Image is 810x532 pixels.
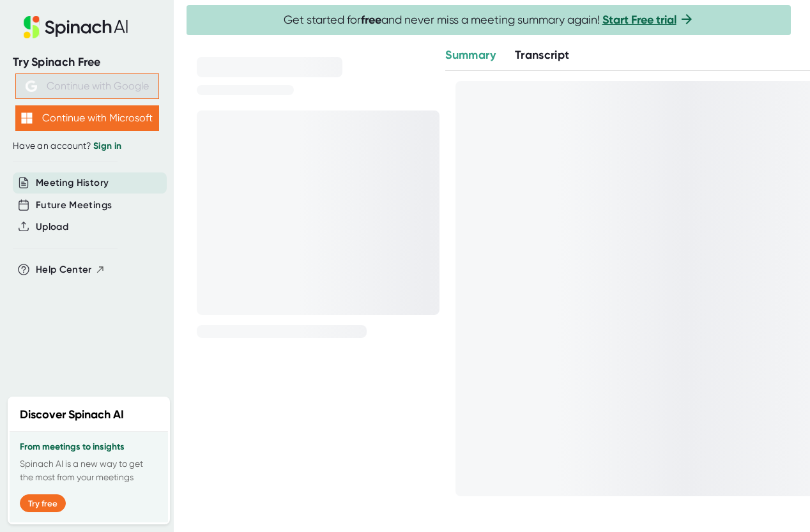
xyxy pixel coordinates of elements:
button: Continue with Google [15,73,159,99]
img: Aehbyd4JwY73AAAAAElFTkSuQmCC [26,80,37,92]
button: Future Meetings [36,198,112,213]
button: Transcript [515,47,570,64]
button: Upload [36,220,68,234]
a: Start Free trial [602,13,676,27]
p: Spinach AI is a new way to get the most from your meetings [20,457,158,484]
span: Help Center [36,262,92,277]
button: Help Center [36,262,105,277]
div: Have an account? [13,141,161,152]
button: Summary [445,47,495,64]
div: Try Spinach Free [13,55,161,70]
button: Continue with Microsoft [15,105,159,131]
a: Sign in [93,141,121,151]
button: Meeting History [36,176,109,190]
span: Get started for and never miss a meeting summary again! [284,13,694,27]
span: Transcript [515,48,570,62]
h2: Discover Spinach AI [20,406,124,423]
button: Try free [20,494,66,512]
b: free [361,13,381,27]
span: Summary [445,48,495,62]
h3: From meetings to insights [20,442,158,452]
